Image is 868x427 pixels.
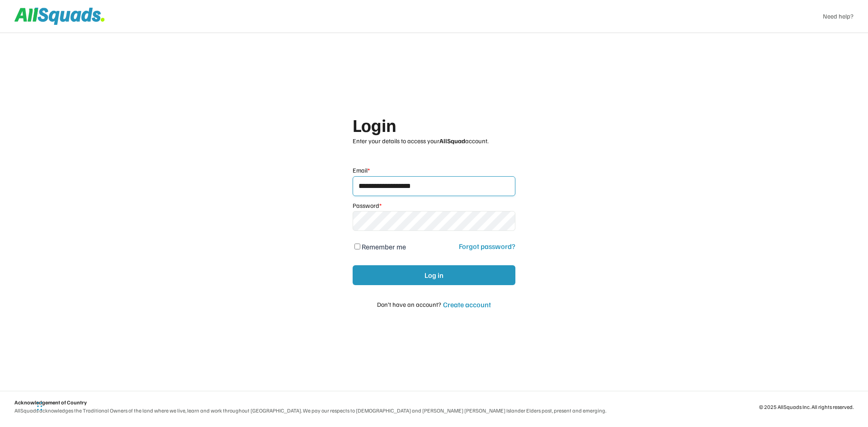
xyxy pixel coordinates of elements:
[759,404,854,410] div: © 2025 AllSquads Inc. All rights reserved.
[443,300,491,309] div: Create account
[353,114,433,135] div: Login
[353,166,370,174] div: Email
[353,202,382,210] div: Password
[439,137,465,145] strong: AllSquad
[14,407,737,415] div: AllSquads acknowledges the Traditional Owners of the land where we live, learn and work throughou...
[353,265,515,285] button: Log in
[353,137,515,145] div: Enter your details to access your account.
[823,12,854,20] a: Need help?
[459,242,515,251] div: Forgot password?
[14,399,87,407] div: Acknowledgement of Country
[362,242,406,251] label: Remember me
[377,300,441,309] div: Don’t have an account?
